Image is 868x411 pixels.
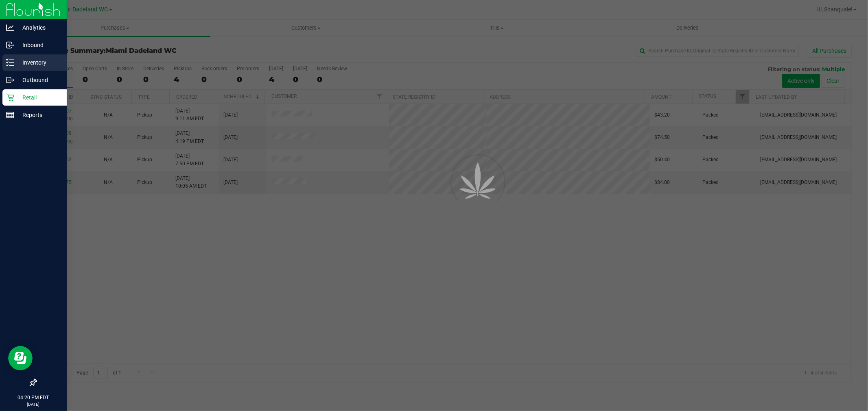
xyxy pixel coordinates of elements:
inline-svg: Analytics [6,24,14,32]
p: Reports [14,110,63,120]
inline-svg: Retail [6,93,14,102]
p: Inbound [14,40,63,50]
inline-svg: Inventory [6,58,14,67]
p: Outbound [14,75,63,85]
p: [DATE] [4,401,63,407]
p: 04:20 PM EDT [4,394,63,401]
inline-svg: Inbound [6,41,14,49]
p: Retail [14,93,63,102]
p: Analytics [14,23,63,32]
p: Inventory [14,58,63,67]
iframe: Resource center [8,346,33,370]
inline-svg: Reports [6,111,14,119]
inline-svg: Outbound [6,76,14,84]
